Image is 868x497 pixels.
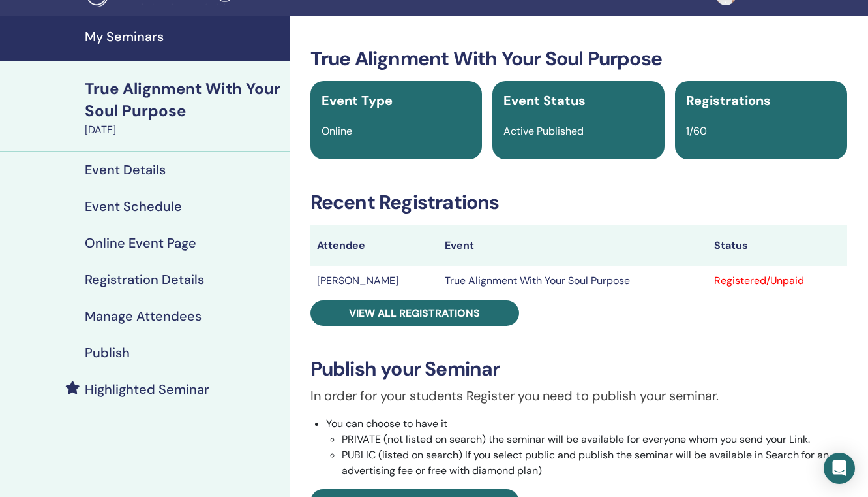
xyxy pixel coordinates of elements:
[310,225,439,266] th: Attendee
[85,308,202,324] h4: Manage Attendees
[349,306,480,320] span: View all registrations
[85,345,130,361] h4: Publish
[310,191,847,214] h3: Recent Registrations
[686,92,771,109] span: Registrations
[824,453,855,484] div: Open Intercom Messenger
[342,447,847,479] li: PUBLIC (listed on search) If you select public and publish the seminar will be available in Searc...
[322,92,393,109] span: Event Type
[310,266,439,295] td: [PERSON_NAME]
[85,122,282,138] div: [DATE]
[85,199,182,214] h4: Event Schedule
[85,162,166,178] h4: Event Details
[77,78,290,138] a: True Alignment With Your Soul Purpose[DATE]
[326,416,847,479] li: You can choose to have it
[85,381,209,397] h4: Highlighted Seminar
[85,272,204,287] h4: Registration Details
[85,235,196,251] h4: Online Event Page
[438,225,707,266] th: Event
[85,29,282,44] h4: My Seminars
[714,273,841,289] div: Registered/Unpaid
[503,124,584,138] span: Active Published
[310,47,847,71] h3: True Alignment With Your Soul Purpose
[342,432,847,447] li: PRIVATE (not listed on search) the seminar will be available for everyone whom you send your Link.
[310,386,847,406] p: In order for your students Register you need to publish your seminar.
[310,357,847,381] h3: Publish your Seminar
[85,78,282,122] div: True Alignment With Your Soul Purpose
[310,300,519,326] a: View all registrations
[686,124,707,138] span: 1/60
[322,124,352,138] span: Online
[708,225,847,266] th: Status
[438,266,707,295] td: True Alignment With Your Soul Purpose
[503,92,586,109] span: Event Status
